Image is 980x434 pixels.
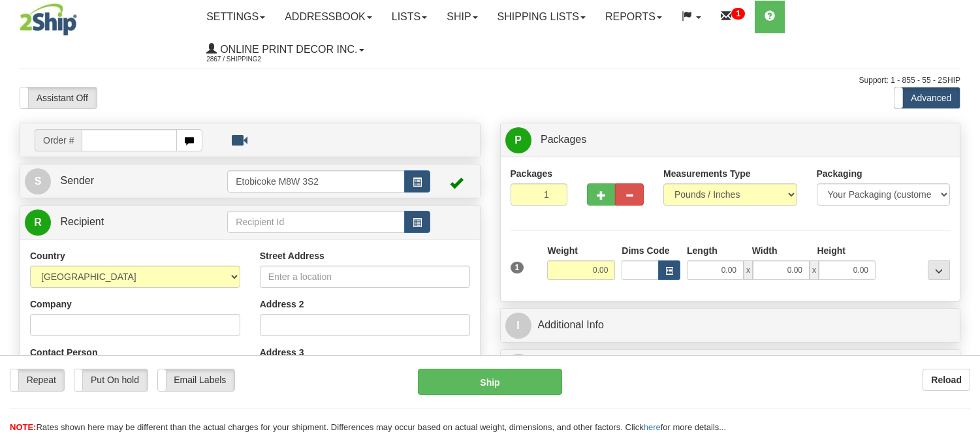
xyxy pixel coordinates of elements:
[547,244,577,257] label: Weight
[644,422,661,432] a: here
[217,44,357,55] span: Online Print Decor Inc.
[10,422,36,432] span: NOTE:
[505,127,956,153] a: P Packages
[260,346,304,359] label: Address 3
[382,1,437,33] a: Lists
[20,3,77,36] img: logo2867.jpg
[511,167,553,180] label: Packages
[260,266,470,288] input: Enter a location
[260,249,324,262] label: Street Address
[595,1,672,33] a: Reports
[197,1,275,33] a: Settings
[622,244,669,257] label: Dims Code
[197,33,373,66] a: Online Print Decor Inc. 2867 / Shipping2
[511,262,524,273] span: 1
[20,87,97,108] label: Assistant Off
[25,168,227,194] a: S Sender
[437,1,487,33] a: Ship
[30,346,97,359] label: Contact Person
[505,312,956,339] a: IAdditional Info
[158,369,234,390] label: Email Labels
[74,369,147,390] label: Put On hold
[206,53,304,66] span: 2867 / Shipping2
[744,260,753,280] span: x
[894,87,960,108] label: Advanced
[25,209,205,236] a: R Recipient
[928,260,950,280] div: ...
[817,244,846,257] label: Height
[30,298,72,311] label: Company
[20,75,960,86] div: Support: 1 - 855 - 55 - 2SHIP
[931,375,962,385] b: Reload
[227,211,404,233] input: Recipient Id
[260,298,304,311] label: Address 2
[505,313,531,339] span: I
[810,260,819,280] span: x
[817,167,862,180] label: Packaging
[227,170,404,193] input: Sender Id
[541,134,586,145] span: Packages
[950,150,979,283] iframe: chat widget
[687,244,718,257] label: Length
[60,216,104,227] span: Recipient
[488,1,595,33] a: Shipping lists
[505,127,531,153] span: P
[418,369,561,395] button: Ship
[10,369,64,390] label: Repeat
[505,353,956,380] a: $Rates
[663,167,751,180] label: Measurements Type
[711,1,755,33] a: 1
[731,8,745,20] sup: 1
[25,168,51,194] span: S
[30,249,65,262] label: Country
[35,129,82,151] span: Order #
[60,175,94,186] span: Sender
[923,369,970,391] button: Reload
[25,209,51,236] span: R
[505,354,531,380] span: $
[752,244,778,257] label: Width
[275,1,382,33] a: Addressbook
